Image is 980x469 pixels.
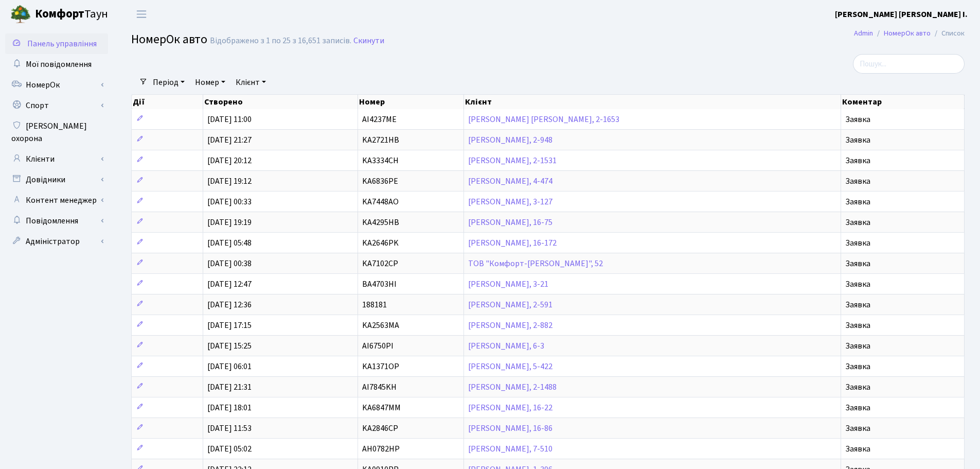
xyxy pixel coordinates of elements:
a: [PERSON_NAME], 6-3 [468,340,544,352]
a: Довідники [5,169,108,190]
span: Заявка [845,299,870,310]
a: [PERSON_NAME], 2-948 [468,134,553,146]
span: Заявка [845,258,870,269]
span: [DATE] 15:25 [207,340,252,352]
span: Заявка [845,217,870,228]
div: Відображено з 1 по 25 з 16,651 записів. [210,36,351,46]
button: Переключити навігацію [129,6,154,23]
a: [PERSON_NAME] охорона [5,116,108,149]
span: Заявка [845,320,870,331]
a: НомерОк авто [884,28,931,39]
span: KA7102CP [362,258,398,269]
th: Клієнт [464,95,841,109]
a: Скинути [353,36,384,46]
a: Панель управління [5,33,108,54]
span: AI7845KH [362,381,397,393]
span: KA7448AO [362,196,399,207]
a: ТОВ "Комфорт-[PERSON_NAME]", 52 [468,258,603,269]
a: Адміністратор [5,231,108,252]
a: [PERSON_NAME], 2-882 [468,320,553,331]
span: [DATE] 21:27 [207,134,252,146]
span: [DATE] 21:31 [207,381,252,393]
span: Заявка [845,361,870,372]
span: [DATE] 18:01 [207,402,252,413]
span: Заявка [845,114,870,125]
span: Заявка [845,176,870,187]
span: [DATE] 12:47 [207,279,252,290]
a: Мої повідомлення [5,54,108,75]
a: Повідомлення [5,211,108,231]
a: [PERSON_NAME], 16-22 [468,402,553,413]
span: AI6750PI [362,340,394,352]
span: [DATE] 00:38 [207,258,252,269]
span: KA2721HB [362,134,399,146]
span: Панель управління [27,38,97,49]
span: KA2563MA [362,320,399,331]
span: KA4295HB [362,217,399,228]
span: Заявка [845,402,870,413]
span: KA6836PE [362,176,398,187]
span: Заявка [845,237,870,249]
span: Заявка [845,340,870,352]
span: Заявка [845,423,870,434]
th: Номер [358,95,464,109]
a: [PERSON_NAME] [PERSON_NAME] I. [835,8,968,21]
span: [DATE] 19:12 [207,176,252,187]
a: [PERSON_NAME], 16-75 [468,217,553,228]
span: KA2646PK [362,237,399,249]
a: [PERSON_NAME], 2-591 [468,299,553,310]
span: [DATE] 00:33 [207,196,252,207]
span: [DATE] 12:36 [207,299,252,310]
span: [DATE] 17:15 [207,320,252,331]
span: KA6847MM [362,402,401,413]
span: AH0782HP [362,443,400,455]
span: Заявка [845,443,870,455]
span: НомерОк авто [131,30,207,48]
th: Дії [132,95,203,109]
span: [DATE] 06:01 [207,361,252,372]
a: Admin [854,28,873,39]
nav: breadcrumb [839,23,980,44]
span: [DATE] 11:00 [207,114,252,125]
b: [PERSON_NAME] [PERSON_NAME] I. [835,9,968,20]
a: [PERSON_NAME] [PERSON_NAME], 2-1653 [468,114,619,125]
span: 188181 [362,299,387,310]
li: Список [931,28,965,39]
span: Таун [35,6,108,23]
a: НомерОк [5,75,108,95]
input: Пошук... [853,54,965,74]
span: KA3334CH [362,155,399,166]
a: [PERSON_NAME], 16-172 [468,237,557,249]
a: [PERSON_NAME], 16-86 [468,423,553,434]
a: Контент менеджер [5,190,108,211]
a: [PERSON_NAME], 2-1488 [468,381,557,393]
span: KA1371OP [362,361,399,372]
a: Клієнт [231,74,270,91]
b: Комфорт [35,6,84,22]
a: Спорт [5,95,108,116]
span: Заявка [845,381,870,393]
th: Створено [203,95,358,109]
a: [PERSON_NAME], 3-21 [468,279,548,290]
span: [DATE] 05:02 [207,443,252,455]
a: Період [149,74,189,91]
span: BA4703HI [362,279,397,290]
span: [DATE] 11:53 [207,423,252,434]
span: Заявка [845,134,870,146]
a: [PERSON_NAME], 7-510 [468,443,553,455]
a: Номер [191,74,229,91]
span: Заявка [845,279,870,290]
span: KA2846CP [362,423,398,434]
img: logo.png [10,4,31,25]
span: [DATE] 19:19 [207,217,252,228]
th: Коментар [841,95,965,109]
span: Мої повідомлення [26,59,92,70]
a: Клієнти [5,149,108,169]
span: Заявка [845,155,870,166]
span: [DATE] 20:12 [207,155,252,166]
span: [DATE] 05:48 [207,237,252,249]
a: [PERSON_NAME], 2-1531 [468,155,557,166]
span: AI4237ME [362,114,397,125]
a: [PERSON_NAME], 3-127 [468,196,553,207]
a: [PERSON_NAME], 4-474 [468,176,553,187]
